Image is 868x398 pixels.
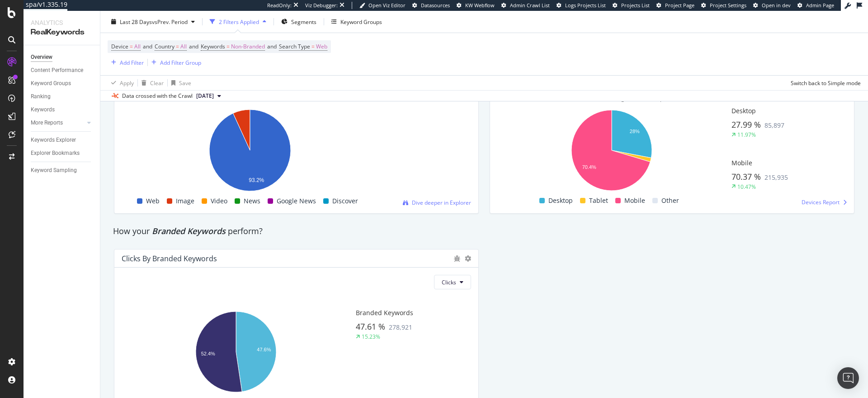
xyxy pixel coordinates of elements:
div: Content Performance [31,66,83,75]
a: Open Viz Editor [359,2,406,9]
div: Keyword Sampling [31,166,77,175]
span: Segments [291,18,316,25]
div: 15.23% [362,333,380,340]
a: Datasources [412,2,450,9]
span: 278,921 [389,323,412,331]
span: = [311,43,315,50]
div: Ranking [31,92,51,101]
span: Country [155,43,175,50]
span: Discover [332,196,358,206]
span: Image [176,196,194,206]
span: Project Settings [710,2,746,9]
span: All [134,40,141,53]
button: Switch back to Simple mode [787,76,861,90]
span: 2025 Jul. 25th [196,92,214,100]
span: Datasources [421,2,450,9]
a: Projects List [613,2,650,9]
span: Projects List [621,2,650,9]
span: Google News [277,196,316,206]
span: Logs Projects List [565,2,606,9]
span: = [130,43,133,50]
div: Add Filter [120,58,144,66]
svg: A chart. [497,105,726,195]
span: Project Page [665,2,694,9]
div: Keywords Explorer [31,135,76,145]
span: and [143,43,152,50]
button: Segments [278,14,320,29]
div: Explorer Bookmarks [31,149,80,158]
span: 70.37 % [731,171,761,182]
a: Open in dev [753,2,791,9]
a: Ranking [31,92,94,101]
a: Explorer Bookmarks [31,149,94,158]
div: How your perform? [113,225,480,237]
a: Devices Report [802,198,847,206]
span: Device [111,43,128,50]
div: More Reports [31,118,63,128]
span: and [189,43,198,50]
div: Keyword Groups [31,79,71,88]
div: Keyword Groups [340,18,382,25]
button: Add Filter Group [148,57,201,68]
span: Branded Keywords [356,308,413,317]
div: Switch back to Simple mode [791,79,861,86]
text: 52.4% [201,351,215,357]
a: Admin Page [797,2,834,9]
span: Last 28 Days [120,18,152,25]
div: 11.97% [737,131,756,139]
div: 10.47% [737,183,756,191]
a: Content Performance [31,66,94,75]
button: Clear [138,76,164,90]
span: Admin Crawl List [510,2,550,9]
div: Data crossed with the Crawl [122,92,193,100]
div: Clicks By Branded Keywords [122,254,217,263]
text: 93.2% [249,177,264,183]
span: vs Prev. Period [152,18,188,25]
span: Keywords [201,43,225,50]
span: All [180,40,187,53]
a: Logs Projects List [557,2,606,9]
span: Desktop [731,106,756,115]
text: 47.6% [257,347,271,353]
span: Devices Report [802,198,840,206]
div: RealKeywords [31,27,93,38]
span: 27.99 % [731,119,761,130]
div: Overview [31,53,52,62]
a: Overview [31,53,94,62]
a: Keywords [31,105,94,115]
button: Apply [108,76,134,90]
button: Add Filter [108,57,144,68]
span: Clicks [442,278,456,286]
span: Mobile [624,195,645,206]
span: Admin Page [806,2,834,9]
span: 47.61 % [356,321,385,332]
span: Branded Keywords [152,225,226,236]
button: [DATE] [193,91,225,101]
span: = [226,43,230,50]
span: and [267,43,277,50]
span: Other [661,195,679,206]
span: News [244,196,260,206]
span: KW Webflow [465,2,495,9]
div: Add Filter Group [160,58,201,66]
a: Project Settings [701,2,746,9]
a: Keyword Groups [31,79,94,88]
span: Mobile [731,158,752,167]
span: = [176,43,179,50]
div: Keywords [31,105,55,115]
span: Desktop [548,195,573,206]
button: 2 Filters Applied [206,14,270,29]
div: Analytics [31,18,93,27]
span: Tablet [589,195,608,206]
span: Video [211,196,227,206]
button: Keyword Groups [328,14,386,29]
a: More Reports [31,118,85,128]
span: Web [316,40,327,53]
span: 85,897 [764,121,784,129]
text: 70.4% [582,164,596,170]
div: 2 Filters Applied [219,18,259,25]
span: Web [146,196,160,206]
div: ReadOnly: [267,2,292,9]
button: Last 28 DaysvsPrev. Period [108,14,198,29]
